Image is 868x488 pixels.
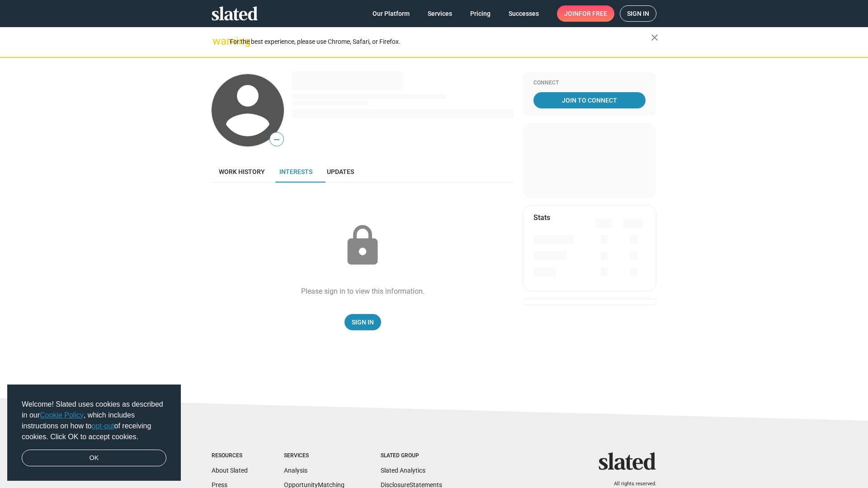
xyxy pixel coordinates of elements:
a: Sign in [620,5,656,22]
a: Updates [320,161,361,183]
a: Work history [212,161,272,183]
a: Our Platform [365,5,417,22]
div: cookieconsent [7,385,181,481]
div: Services [284,452,344,460]
a: Successes [501,5,546,22]
div: Slated Group [381,452,442,460]
span: Successes [509,5,539,22]
a: Pricing [463,5,498,22]
a: opt-out [92,422,114,430]
span: Welcome! Slated uses cookies as described in our , which includes instructions on how to of recei... [22,399,166,442]
div: Resources [212,452,248,460]
div: For the best experience, please use Chrome, Safari, or Firefox. [230,36,651,48]
mat-icon: warning [212,36,223,47]
a: About Slated [212,467,248,474]
span: Interests [279,168,312,175]
div: Connect [533,80,646,87]
span: Join [564,5,607,22]
span: Sign in [627,6,649,21]
mat-icon: close [649,32,660,43]
span: Services [428,5,452,22]
span: Sign In [352,314,374,330]
a: Join To Connect [533,92,646,108]
a: Joinfor free [557,5,614,22]
span: — [270,134,283,145]
a: Interests [272,161,320,183]
span: Pricing [470,5,491,22]
span: Join To Connect [535,92,644,108]
span: Updates [327,168,354,175]
mat-icon: lock [340,223,385,268]
div: Please sign in to view this information. [301,286,425,296]
a: dismiss cookie message [22,450,166,467]
a: Analysis [284,467,307,474]
span: for free [579,5,607,22]
a: Slated Analytics [381,467,425,474]
span: Our Platform [373,5,410,22]
span: Work history [219,168,265,175]
a: Sign In [344,314,381,330]
a: Services [420,5,459,22]
mat-card-title: Stats [533,213,550,222]
a: Cookie Policy [40,411,84,419]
